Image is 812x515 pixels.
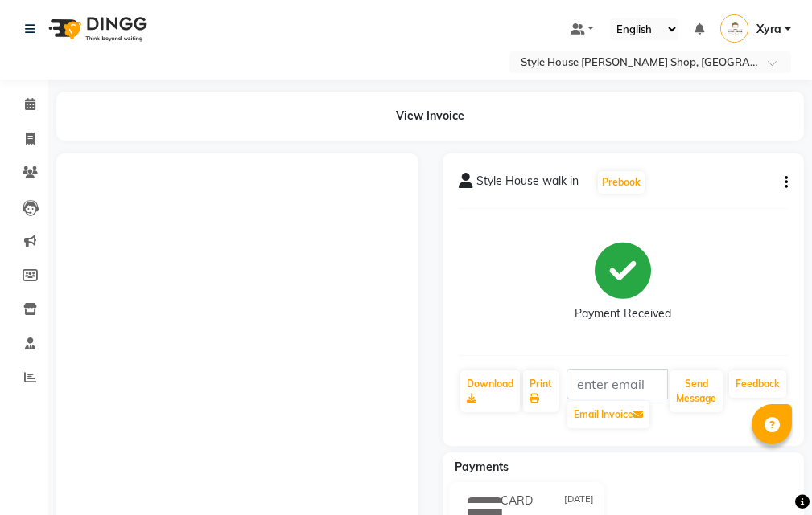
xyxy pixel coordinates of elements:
[756,21,781,38] span: Xyra
[476,173,579,195] span: Style House walk in
[460,370,520,412] a: Download
[41,6,151,51] img: logo
[729,370,786,398] a: Feedback
[564,493,594,509] span: [DATE]
[670,370,723,412] button: Send Message
[575,305,671,322] div: Payment Received
[455,460,509,474] span: Payments
[56,92,804,141] div: View Invoice
[567,401,649,428] button: Email Invoice
[523,370,559,412] a: Print
[567,369,669,399] input: enter email
[501,493,533,509] span: CARD
[744,451,796,499] iframe: chat widget
[720,14,748,43] img: Xyra
[598,171,645,194] button: Prebook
